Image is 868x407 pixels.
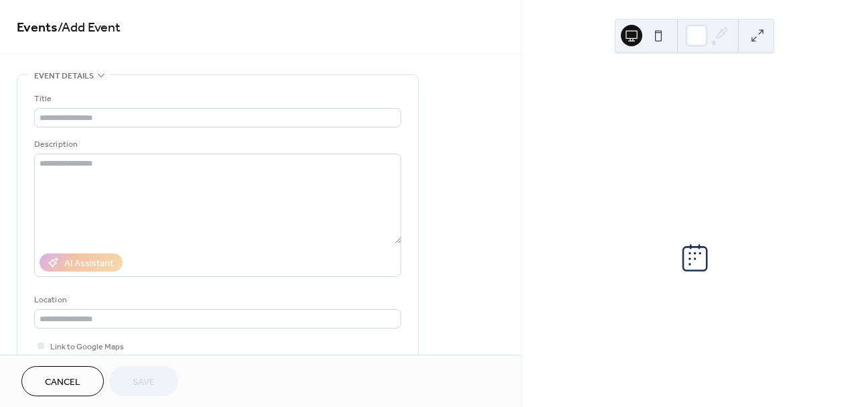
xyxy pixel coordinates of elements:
span: / Add Event [58,15,121,41]
div: Description [34,137,399,152]
span: Event details [34,69,94,83]
a: Events [17,15,58,41]
span: Cancel [45,375,80,390]
button: Cancel [21,366,104,396]
span: Link to Google Maps [50,340,124,354]
div: Title [34,92,399,106]
div: Location [34,293,399,307]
